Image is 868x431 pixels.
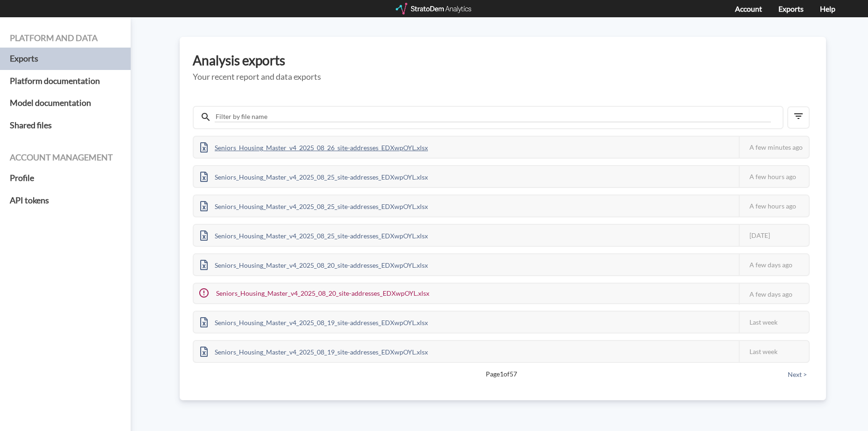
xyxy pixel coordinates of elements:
input: Filter by file name [215,111,771,122]
div: Last week [739,312,809,333]
div: Seniors_Housing_Master_v4_2025_08_20_site-addresses_EDXwpOYL.xlsx [194,254,434,275]
div: Seniors_Housing_Master_v4_2025_08_19_site-addresses_EDXwpOYL.xlsx [194,312,434,333]
div: Seniors_Housing_Master_v4_2025_08_26_site-addresses_EDXwpOYL.xlsx [194,137,434,158]
div: A few minutes ago [739,137,809,158]
a: Seniors_Housing_Master_v4_2025_08_25_site-addresses_EDXwpOYL.xlsx [194,201,434,209]
a: Seniors_Housing_Master_v4_2025_08_20_site-addresses_EDXwpOYL.xlsx [194,260,434,268]
div: A few hours ago [739,166,809,187]
div: Last week [739,341,809,362]
h5: Your recent report and data exports [193,72,813,82]
a: Seniors_Housing_Master_v4_2025_08_25_site-addresses_EDXwpOYL.xlsx [194,230,434,238]
div: [DATE] [739,225,809,246]
a: Account [735,4,762,13]
h4: Platform and data [10,34,121,43]
div: Seniors_Housing_Master_v4_2025_08_19_site-addresses_EDXwpOYL.xlsx [194,341,434,362]
div: Seniors_Housing_Master_v4_2025_08_25_site-addresses_EDXwpOYL.xlsx [194,195,434,216]
h3: Analysis exports [193,53,813,68]
a: Seniors_Housing_Master_v4_2025_08_25_site-addresses_EDXwpOYL.xlsx [194,172,434,180]
button: Next > [785,369,810,380]
a: Seniors_Housing_Master_v4_2025_08_19_site-addresses_EDXwpOYL.xlsx [194,317,434,325]
div: A few hours ago [739,195,809,216]
div: Seniors_Housing_Master_v4_2025_08_25_site-addresses_EDXwpOYL.xlsx [194,225,434,246]
a: Seniors_Housing_Master_v4_2025_08_26_site-addresses_EDXwpOYL.xlsx [194,142,434,150]
a: Profile [10,167,121,189]
a: Shared files [10,114,121,137]
a: Exports [778,4,804,13]
h4: Account management [10,153,121,162]
a: Seniors_Housing_Master_v4_2025_08_19_site-addresses_EDXwpOYL.xlsx [194,347,434,355]
div: A few days ago [739,254,809,275]
a: Exports [10,48,121,70]
a: Platform documentation [10,70,121,92]
a: API tokens [10,189,121,212]
div: Seniors_Housing_Master_v4_2025_08_25_site-addresses_EDXwpOYL.xlsx [194,166,434,187]
a: Model documentation [10,92,121,114]
a: Help [820,4,835,13]
div: Seniors_Housing_Master_v4_2025_08_20_site-addresses_EDXwpOYL.xlsx [194,284,436,303]
span: Page 1 of 57 [225,369,777,379]
div: A few days ago [739,284,809,305]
